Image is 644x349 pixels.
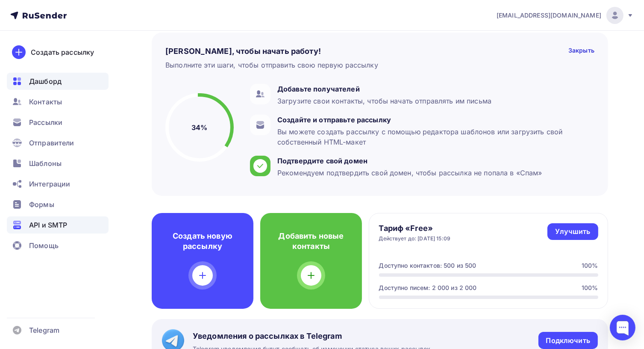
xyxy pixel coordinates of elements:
a: Рассылки [7,114,109,131]
a: Контакты [7,93,109,110]
span: Интеграции [29,179,70,189]
span: Контакты [29,97,62,107]
a: Отправители [7,134,109,151]
h4: [PERSON_NAME], чтобы начать работу! [165,46,321,56]
div: Подключить [546,336,590,346]
div: Доступно писем: 2 000 из 2 000 [379,284,477,292]
div: 100% [582,261,598,270]
span: Уведомления о рассылках в Telegram [193,331,432,341]
div: Создайте и отправьте рассылку [277,115,590,125]
div: Добавьте получателей [277,84,491,94]
span: Шаблоны [29,158,62,169]
span: Отправители [29,138,74,148]
h4: Добавить новые контакты [274,231,348,251]
div: Действует до: [DATE] 15:09 [379,235,451,242]
span: [EMAIL_ADDRESS][DOMAIN_NAME] [497,11,601,20]
span: Помощь [29,240,59,251]
span: Telegram [29,325,59,335]
span: Дашборд [29,76,62,86]
div: Загрузите свои контакты, чтобы начать отправлять им письма [277,96,491,106]
span: Рассылки [29,117,62,127]
a: [EMAIL_ADDRESS][DOMAIN_NAME] [497,7,634,24]
div: Вы можете создать рассылку с помощью редактора шаблонов или загрузить свой собственный HTML-макет [277,127,590,147]
span: API и SMTP [29,220,67,230]
span: Формы [29,199,54,210]
h4: Создать новую рассылку [165,231,240,251]
div: Создать рассылку [31,47,94,57]
div: Доступно контактов: 500 из 500 [379,261,476,270]
div: Улучшить [555,227,590,237]
div: Подтвердите свой домен [277,156,542,166]
h4: Тариф «Free» [379,223,451,234]
a: Формы [7,196,109,213]
h5: 34% [191,122,207,133]
div: 100% [582,284,598,292]
div: Выполните эти шаги, чтобы отправить свою первую рассылку [165,60,378,70]
div: Закрыть [568,46,594,56]
a: Дашборд [7,73,109,90]
div: Рекомендуем подтвердить свой домен, чтобы рассылка не попала в «Спам» [277,168,542,178]
a: Шаблоны [7,155,109,172]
